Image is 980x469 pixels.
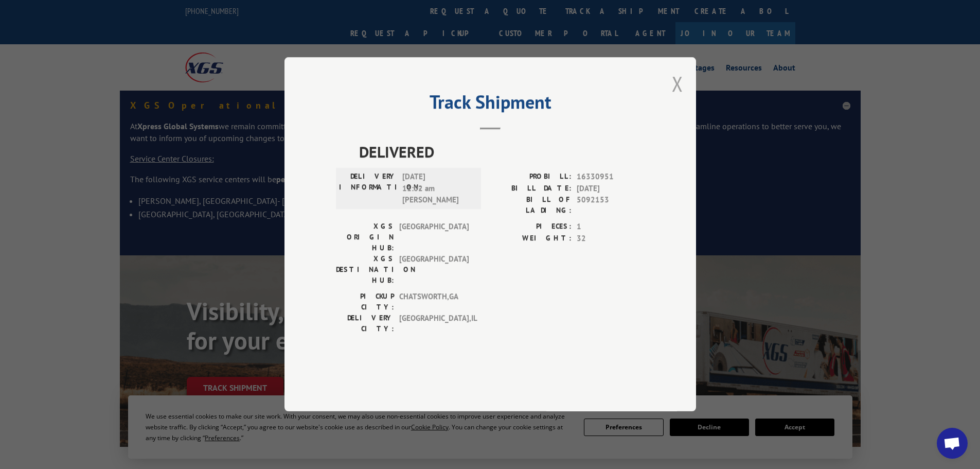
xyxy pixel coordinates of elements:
[577,195,645,216] span: 5092153
[577,221,645,233] span: 1
[339,171,397,206] label: DELIVERY INFORMATION:
[937,428,968,459] a: Open chat
[359,141,645,164] span: DELIVERED
[399,313,469,335] span: [GEOGRAPHIC_DATA] , IL
[577,233,645,245] span: 32
[402,171,472,206] span: [DATE] 11:02 am [PERSON_NAME]
[577,171,645,183] span: 16330951
[399,254,469,286] span: [GEOGRAPHIC_DATA]
[577,183,645,195] span: [DATE]
[490,195,572,216] label: BILL OF LADING:
[336,221,394,254] label: XGS ORIGIN HUB:
[672,70,683,97] button: Close modal
[336,313,394,335] label: DELIVERY CITY:
[336,95,645,114] h2: Track Shipment
[399,221,469,254] span: [GEOGRAPHIC_DATA]
[490,233,572,245] label: WEIGHT:
[490,221,572,233] label: PIECES:
[399,291,469,313] span: CHATSWORTH , GA
[490,183,572,195] label: BILL DATE:
[336,291,394,313] label: PICKUP CITY:
[490,171,572,183] label: PROBILL:
[336,254,394,286] label: XGS DESTINATION HUB:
